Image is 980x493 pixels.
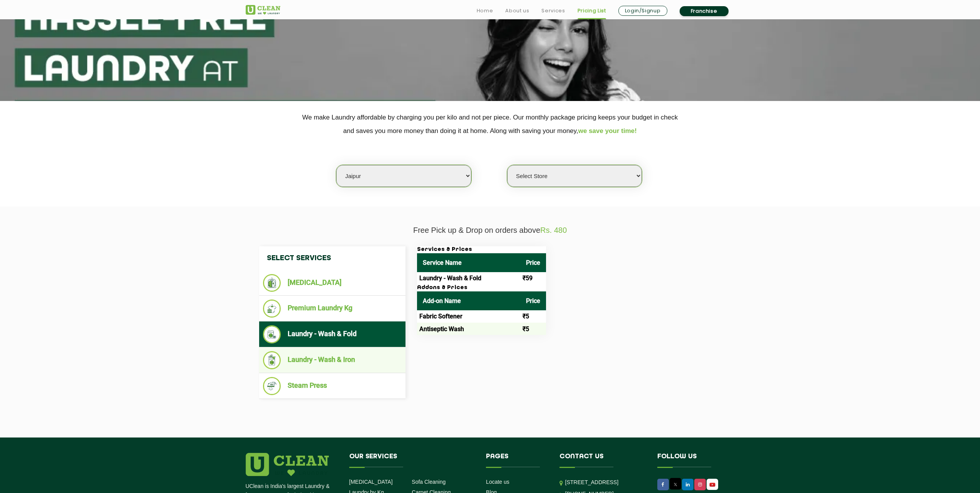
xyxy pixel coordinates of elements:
[520,323,546,335] td: ₹5
[540,226,567,234] span: Rs. 480
[578,6,606,15] a: Pricing List
[520,272,546,284] td: ₹59
[560,453,646,468] h4: Contact us
[246,5,280,15] img: UClean Laundry and Dry Cleaning
[246,111,735,138] p: We make Laundry affordable by charging you per kilo and not per piece. Our monthly package pricin...
[263,325,281,343] img: Laundry - Wash & Fold
[417,272,520,284] td: Laundry - Wash & Fold
[657,453,725,468] h4: Follow us
[578,127,637,135] span: we save your time!
[565,478,646,487] p: [STREET_ADDRESS]
[349,479,393,485] a: [MEDICAL_DATA]
[618,6,667,16] a: Login/Signup
[263,300,402,318] li: Premium Laundry Kg
[541,6,565,15] a: Services
[412,479,446,485] a: Sofa Cleaning
[263,377,402,395] li: Steam Press
[477,6,493,15] a: Home
[707,481,717,489] img: UClean Laundry and Dry Cleaning
[246,226,735,235] p: Free Pick up & Drop on orders above
[417,284,546,291] h3: Addons & Prices
[263,274,402,292] li: [MEDICAL_DATA]
[263,351,281,369] img: Laundry - Wash & Iron
[263,377,281,395] img: Steam Press
[486,479,509,485] a: Locate us
[259,246,405,270] h4: Select Services
[520,253,546,272] th: Price
[417,323,520,335] td: Antiseptic Wash
[520,291,546,310] th: Price
[263,351,402,369] li: Laundry - Wash & Iron
[417,310,520,323] td: Fabric Softener
[263,300,281,318] img: Premium Laundry Kg
[417,253,520,272] th: Service Name
[263,325,402,343] li: Laundry - Wash & Fold
[486,453,548,468] h4: Pages
[505,6,529,15] a: About us
[263,274,281,292] img: Dry Cleaning
[417,246,546,253] h3: Services & Prices
[349,453,475,468] h4: Our Services
[520,310,546,323] td: ₹5
[680,6,729,16] a: Franchise
[246,453,329,476] img: logo.png
[417,291,520,310] th: Add-on Name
